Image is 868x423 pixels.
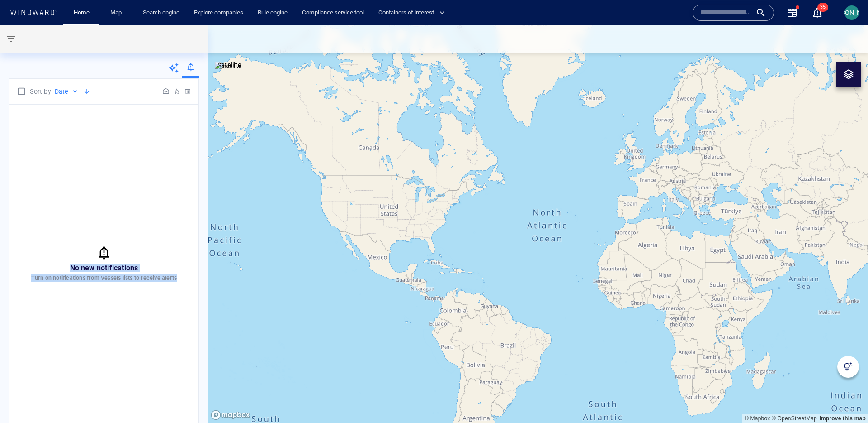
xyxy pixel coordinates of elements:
[70,264,138,272] span: No new notifications
[817,3,828,12] span: 35
[208,25,868,423] canvas: Map
[67,5,96,21] button: Home
[843,4,861,22] button: [PERSON_NAME]
[139,5,183,21] a: Search engine
[31,274,177,282] p: Turn on notifications from Vessels lists to receive alerts
[807,2,828,24] button: 35
[375,5,453,21] button: Containers of interest
[298,5,368,21] a: Compliance service tool
[378,8,445,18] span: Containers of interest
[103,5,132,21] button: Map
[55,86,69,97] p: Date
[211,410,250,420] a: Mapbox logo
[215,62,241,71] img: satellite
[190,5,247,21] a: Explore companies
[217,60,241,71] p: Satellite
[70,5,93,21] a: Home
[55,86,80,97] div: Date
[772,415,817,422] a: OpenStreetMap
[30,86,51,97] p: Sort by
[107,5,128,21] a: Map
[830,382,861,416] iframe: Chat
[819,415,866,422] a: Map feedback
[812,7,823,18] div: Notification center
[745,415,770,422] a: Mapbox
[254,5,291,21] a: Rule engine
